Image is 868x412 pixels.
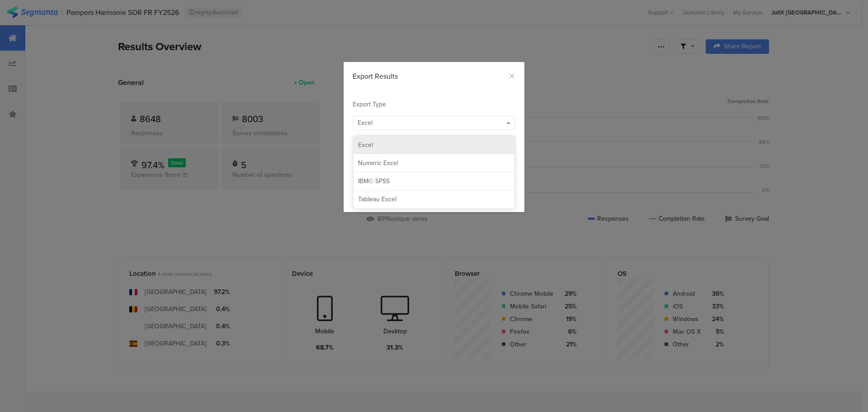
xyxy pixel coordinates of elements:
div: dialog [344,62,524,212]
span: Excel [358,118,373,128]
span: Numeric Excel [358,159,398,168]
span: IBM© SPSS [358,177,390,186]
span: Tableau Excel [358,195,396,204]
span: Excel [358,141,373,150]
button: Close [508,71,515,81]
div: Export Type [353,99,515,109]
div: Export Results [353,71,515,81]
